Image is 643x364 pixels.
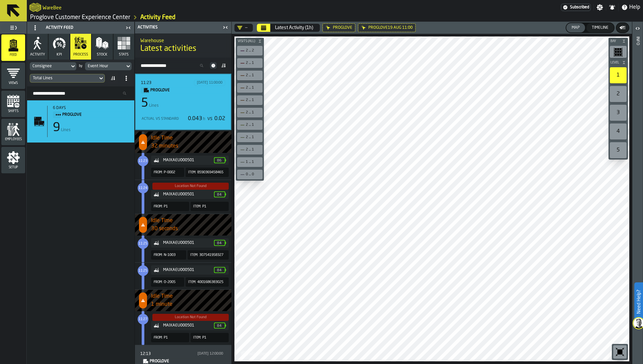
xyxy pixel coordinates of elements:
button: button-MAIXAEU000501 [151,321,229,330]
div: Energy Level: 84% [214,267,226,273]
div: Select date range [257,24,320,32]
div: 0 ... 0 [238,171,261,178]
nav: Breadcrumb [29,13,335,21]
div: DropdownMenuValue-eventHour [85,62,132,70]
div: Item [151,314,229,330]
text: 84 [217,269,222,272]
span: PROGLOVE [150,87,220,94]
div: MAIXAEU000501 [163,241,214,245]
div: Location Not Found [152,183,229,190]
h2: Sub Title [43,4,62,11]
span: process [73,53,88,57]
div: DropdownMenuValue-eventsCount [30,74,105,83]
span: Item: [193,205,201,208]
span: LegendItem [142,311,144,345]
div: 5 [141,97,148,110]
span: counterLabel [138,238,148,249]
div: RAW: Actual: [object Object] vs [object Object] [141,113,225,124]
div: Title [53,106,129,118]
label: button-toggle-Close me [124,24,133,32]
label: button-toggle-Close me [221,23,230,31]
span: counterLabel [138,265,148,276]
div: Item [151,183,229,199]
div: Map [569,25,582,30]
div: From: [151,280,162,285]
span: counterLabel [139,217,147,233]
label: button-toggle-Help [619,3,643,11]
label: button-toggle-Settings [594,4,606,11]
span: Shifts [1,109,25,113]
span: From: [154,253,162,257]
div: [DATE] 11:00:00 [197,81,222,85]
div: Activities [136,25,221,30]
button: Select date range Select date range [257,24,270,32]
span: Idle Time [151,217,231,225]
span: P1 [164,204,168,209]
button: button- [617,23,629,32]
svg: Reset zoom and position [615,347,625,357]
div: 0.02 [214,115,225,123]
div: Start: 19/08/2025, 11:23:58 - End: 19/08/2025, 12:15:31 [53,106,129,110]
div: DropdownMenuValue- [237,25,247,30]
a: link-to-/wh/i/ad8a128b-0962-41b6-b9c5-f48cc7973f93/settings/billing [561,4,591,11]
div: 2 ... 1 [246,123,261,127]
span: 30 seconds [151,225,231,233]
div: Menu Subscription [561,4,591,11]
div: button-toolbar-undefined [236,44,264,57]
span: Views [1,81,25,85]
span: counterLabel [138,314,148,325]
span: vs [207,116,212,121]
span: LegendItem [142,214,144,236]
div: 2 ... 1 [238,146,261,153]
h2: Sub Title [140,37,226,43]
div: 2 ... 1 [246,110,261,115]
div: Location Not Found [152,314,229,321]
div: Start: 19/08/2025, 11:23:58 - End: 19/08/2025, 11:27:26 [141,80,225,86]
div: 2 ... 1 [238,60,261,67]
div: 5 [610,142,627,158]
span: Item: [193,336,201,340]
span: Feed [1,53,25,57]
div: 2 ... 1 [238,109,261,116]
div: 4 [610,123,627,140]
div: Item [151,156,229,165]
div: MAIXAEU000501 [163,158,214,163]
div: MAIXAEU000501 [163,323,214,328]
span: 4001686383025 [197,280,223,284]
span: LegendItem [142,131,144,153]
div: 6 days [53,106,129,110]
span: Help [629,3,640,11]
div: button-toolbar-undefined [236,94,264,106]
span: From: [154,280,162,284]
div: EventTitle [135,311,231,345]
div: 2 ... 1 [246,98,261,102]
button: button-Map [566,23,585,32]
button: button-MAIXAEU000501 [151,265,229,275]
span: Item: [188,280,196,284]
span: Item: [190,253,198,257]
div: Actual vs Standard [141,117,182,121]
div: Item [151,265,229,275]
div: 0.043 [188,115,202,123]
div: 0 ... 0 [246,172,261,177]
div: 2 ... 1 [246,73,261,78]
span: Lines [149,103,159,108]
div: 2 ... 1 [246,148,261,152]
span: timestamp: Tue Aug 19 2025 11:23:58 GMT+0300 (Israel Daylight Time) [139,160,147,163]
span: timestamp: Tue Aug 19 2025 11:25:07 GMT+0300 (Israel Daylight Time) [139,242,147,245]
span: 8590369458465 [197,170,223,175]
div: 2 ... 1 [238,121,261,128]
span: Activity [30,53,45,57]
span: Item: [188,171,196,174]
div: button-toolbar-undefined [236,82,264,94]
span: PROGLOVE [62,111,124,118]
span: Stats [119,53,129,57]
div: Energy Level: 86% [214,157,226,163]
button: button- [236,38,264,44]
div: From: [151,253,162,258]
div: 2 ... 1 [238,72,261,79]
text: 84 [217,193,222,197]
div: Info [635,35,640,362]
div: EventTitle [135,153,231,180]
header: Activities [135,22,231,33]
